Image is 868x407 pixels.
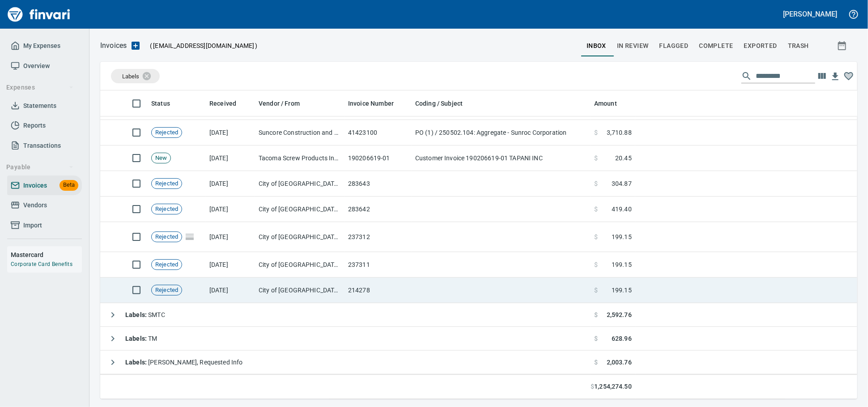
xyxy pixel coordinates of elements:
[594,310,598,319] span: $
[206,278,255,303] td: [DATE]
[259,98,311,109] span: Vendor / From
[617,40,649,51] span: In Review
[594,260,598,269] span: $
[182,233,197,240] span: Pages Split
[152,286,182,295] span: Rejected
[7,215,82,236] a: Import
[152,180,182,188] span: Rejected
[612,205,632,214] span: 419.40
[7,36,82,56] a: My Expenses
[594,334,598,343] span: $
[594,358,598,367] span: $
[781,7,839,21] button: [PERSON_NAME]
[591,382,594,391] span: $
[152,154,170,163] span: New
[348,98,405,109] span: Invoice Number
[594,286,598,295] span: $
[125,335,148,342] strong: Labels :
[7,176,82,196] a: InvoicesBeta
[255,252,345,278] td: City of [GEOGRAPHIC_DATA] (1-29802)
[209,98,248,109] span: Received
[151,98,182,109] span: Status
[612,232,632,241] span: 199.15
[612,334,632,343] span: 628.96
[607,128,632,137] span: 3,710.88
[152,205,182,214] span: Rejected
[594,179,598,188] span: $
[660,40,689,51] span: Flagged
[348,98,394,109] span: Invoice Number
[152,261,182,269] span: Rejected
[152,233,182,241] span: Rejected
[255,146,345,171] td: Tacoma Screw Products Inc (1-10999)
[345,146,412,171] td: 190206619-01
[7,96,82,116] a: Statements
[125,311,148,318] strong: Labels :
[23,40,60,51] span: My Expenses
[699,40,733,51] span: Complete
[815,69,829,83] button: Choose columns to display
[345,120,412,146] td: 41423100
[255,171,345,197] td: City of [GEOGRAPHIC_DATA] (1-29802)
[594,98,617,109] span: Amount
[152,41,255,50] span: [EMAIL_ADDRESS][DOMAIN_NAME]
[125,335,157,342] span: TM
[23,140,61,151] span: Transactions
[6,162,74,173] span: Payable
[111,69,160,83] div: Labels
[612,260,632,269] span: 199.15
[255,222,345,252] td: City of [GEOGRAPHIC_DATA] (1-29802)
[145,41,258,50] p: ( )
[345,197,412,222] td: 283642
[23,100,56,111] span: Statements
[788,40,809,51] span: trash
[587,40,606,51] span: inbox
[7,136,82,156] a: Transactions
[152,129,182,137] span: Rejected
[594,128,598,137] span: $
[23,60,50,72] span: Overview
[23,220,42,231] span: Import
[23,180,47,191] span: Invoices
[6,82,74,93] span: Expenses
[5,4,72,25] img: Finvari
[206,120,255,146] td: [DATE]
[612,179,632,188] span: 304.87
[594,154,598,163] span: $
[842,69,855,83] button: Column choices favorited. Click to reset to default
[615,154,632,163] span: 20.45
[7,195,82,215] a: Vendors
[345,171,412,197] td: 283643
[594,205,598,214] span: $
[607,310,632,319] span: 2,592.76
[255,197,345,222] td: City of [GEOGRAPHIC_DATA] (1-29802)
[345,252,412,278] td: 237311
[122,73,139,80] span: Labels
[151,98,170,109] span: Status
[3,79,77,96] button: Expenses
[594,232,598,241] span: $
[607,358,632,367] span: 2,003.76
[125,359,243,366] span: [PERSON_NAME], Requested Info
[100,40,127,51] p: Invoices
[612,286,632,295] span: 199.15
[125,311,165,318] span: SMTC
[7,116,82,136] a: Reports
[412,120,591,146] td: PO (1) / 250502.104: Aggregate - Sunroc Corporation
[783,9,837,19] h5: [PERSON_NAME]
[23,200,47,211] span: Vendors
[594,382,632,391] span: 1,254,274.50
[345,278,412,303] td: 214278
[259,98,300,109] span: Vendor / From
[206,197,255,222] td: [DATE]
[345,222,412,252] td: 237312
[412,146,591,171] td: Customer Invoice 190206619-01 TAPANI INC
[11,261,72,267] a: Corporate Card Benefits
[744,40,777,51] span: Exported
[206,146,255,171] td: [DATE]
[3,159,77,176] button: Payable
[415,98,463,109] span: Coding / Subject
[255,120,345,146] td: Suncore Construction and Materials Inc. (1-38881)
[11,250,82,260] h6: Mastercard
